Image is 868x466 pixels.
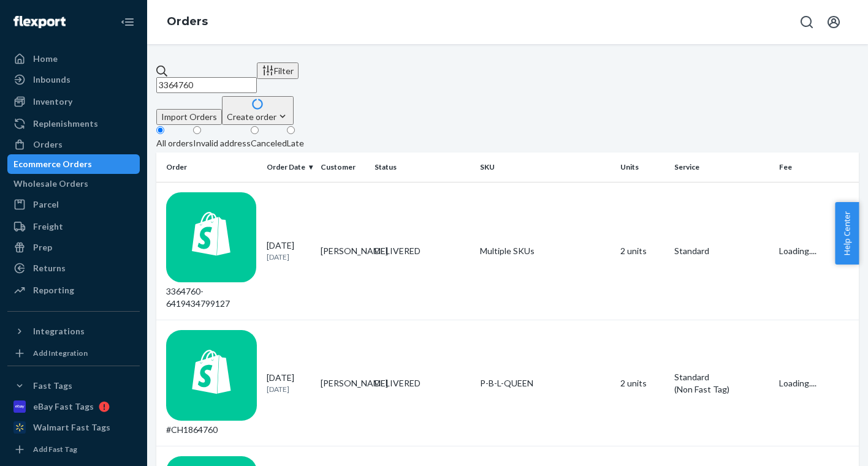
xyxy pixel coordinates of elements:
a: Ecommerce Orders [7,154,140,174]
a: Walmart Fast Tags [7,418,140,437]
div: Canceled [251,137,287,149]
div: Inventory [33,96,72,108]
a: eBay Fast Tags [7,397,140,416]
td: 2 units [615,320,669,446]
div: P-B-L-QUEEN [480,377,611,389]
td: Loading.... [774,320,859,446]
button: Open account menu [821,10,846,34]
p: [DATE] [267,252,311,262]
th: Status [370,152,475,182]
div: [DATE] [267,372,311,394]
button: Fast Tags [7,376,140,396]
button: Create order [222,96,294,125]
p: [DATE] [267,384,311,394]
div: 3364760-6419434799127 [166,192,257,310]
div: All orders [156,137,193,149]
div: DELIVERED [375,245,470,257]
th: Service [669,152,775,182]
div: Home [33,53,58,65]
div: Fast Tags [33,380,72,392]
th: Units [615,152,669,182]
div: Wholesale Orders [13,178,88,190]
a: Add Integration [7,346,140,361]
div: Prep [33,241,52,254]
div: Filter [262,64,294,77]
ol: breadcrumbs [157,4,218,40]
div: Walmart Fast Tags [33,421,110,434]
td: 2 units [615,182,669,320]
a: Orders [7,135,140,154]
input: All orders [156,126,164,134]
div: #CH1864760 [166,330,257,436]
a: Freight [7,217,140,236]
button: Help Center [835,202,859,265]
a: Replenishments [7,114,140,133]
a: Reporting [7,280,140,300]
a: Returns [7,258,140,278]
div: Reporting [33,284,74,296]
th: Fee [774,152,859,182]
div: Inbounds [33,73,70,86]
div: Ecommerce Orders [13,158,92,170]
a: Inventory [7,92,140,111]
td: [PERSON_NAME] [316,182,370,320]
div: Freight [33,220,63,233]
button: Open Search Box [794,10,819,34]
div: Orders [33,138,63,151]
div: Customer [321,162,365,172]
th: Order Date [262,152,316,182]
a: Prep [7,238,140,257]
div: Replenishments [33,118,98,130]
div: Late [287,137,304,149]
p: Standard [674,245,770,257]
button: Integrations [7,321,140,341]
a: Inbounds [7,70,140,89]
input: Invalid address [193,126,201,134]
button: Import Orders [156,109,222,125]
td: Loading.... [774,182,859,320]
a: Wholesale Orders [7,174,140,194]
div: DELIVERED [375,377,470,389]
div: Parcel [33,198,59,211]
div: Create order [227,110,289,123]
div: Returns [33,262,66,274]
button: Filter [257,62,299,79]
a: Orders [167,15,208,28]
a: Add Fast Tag [7,442,140,457]
input: Late [287,126,295,134]
td: Multiple SKUs [475,182,615,320]
input: Canceled [251,126,259,134]
div: (Non Fast Tag) [674,383,770,396]
button: Close Navigation [115,10,140,34]
td: [PERSON_NAME] [316,320,370,446]
th: SKU [475,152,615,182]
div: [DATE] [267,239,311,262]
div: Integrations [33,325,85,337]
a: Home [7,49,140,69]
a: Parcel [7,195,140,214]
div: eBay Fast Tags [33,400,94,413]
input: Search orders [156,77,257,93]
div: Add Integration [33,348,88,358]
th: Order [156,152,262,182]
img: Flexport logo [13,16,66,28]
div: Invalid address [193,137,251,149]
div: Add Fast Tag [33,444,77,454]
p: Standard [674,371,770,383]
